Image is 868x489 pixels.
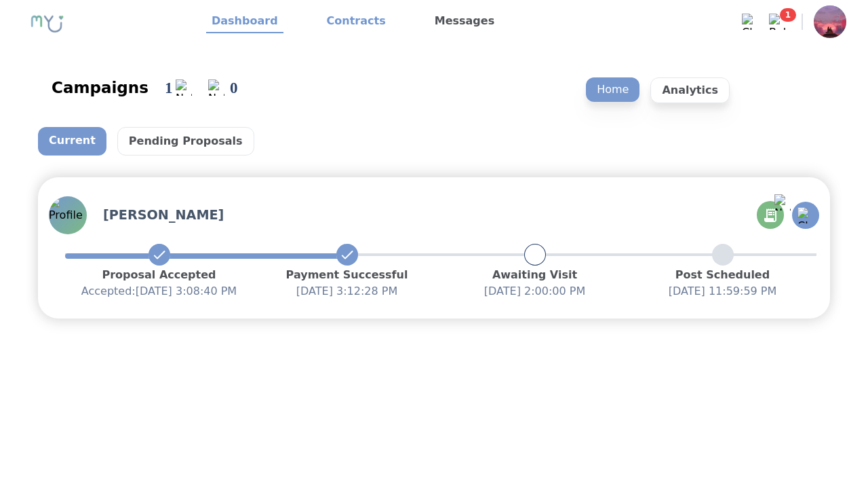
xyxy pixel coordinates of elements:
img: Chat [797,207,814,223]
p: Current [38,127,106,156]
p: Payment Successful [253,267,441,283]
a: Dashboard [206,10,283,33]
a: Contracts [321,10,391,33]
a: Messages [429,10,500,33]
p: [DATE] 11:59:59 PM [629,283,816,300]
p: Proposal Accepted [65,267,253,283]
div: 1 [165,76,176,100]
span: 1 [780,8,796,22]
p: Post Scheduled [629,267,816,283]
p: [DATE] 2:00:00 PM [441,283,629,300]
img: Chat [742,14,758,30]
div: 0 [230,76,241,100]
img: Notification [208,79,224,96]
p: Awaiting Visit [441,267,629,283]
img: Profile [814,5,846,38]
img: Notification [774,194,791,211]
p: Analytics [650,77,730,103]
div: Campaigns [52,77,149,98]
h3: [PERSON_NAME] [103,206,224,225]
p: Pending Proposals [117,127,254,156]
p: Home [586,77,639,102]
img: Notification [176,79,192,96]
img: Profile [49,196,87,234]
p: [DATE] 3:12:28 PM [253,283,441,300]
p: Accepted: [DATE] 3:08:40 PM [65,283,253,300]
img: Bell [769,14,785,30]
